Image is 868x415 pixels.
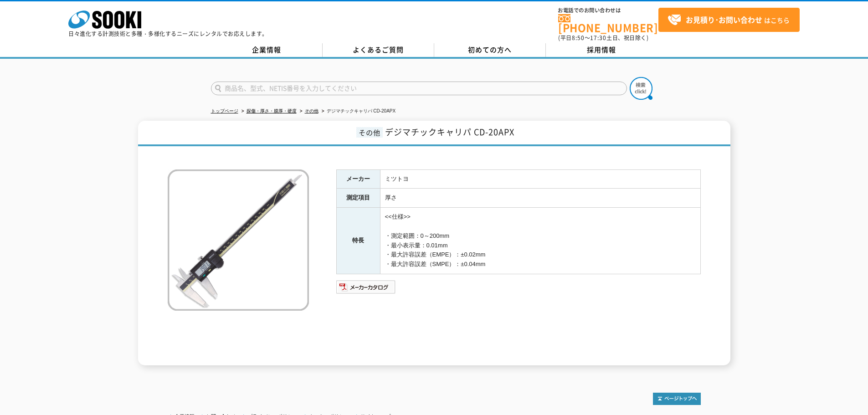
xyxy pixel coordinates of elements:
[336,208,380,274] th: 特長
[211,82,627,95] input: 商品名、型式、NETIS番号を入力してください
[468,45,512,55] span: 初めての方へ
[305,108,318,113] a: その他
[68,31,268,36] p: 日々進化する計測技術と多種・多様化するニーズにレンタルでお応えします。
[211,108,238,113] a: トップページ
[380,169,700,189] td: ミツトヨ
[385,126,514,138] span: デジマチックキャリパ CD-20APX
[320,107,396,116] li: デジマチックキャリパ CD-20APX
[380,208,700,274] td: <<仕様>> ・測定範囲：0～200mm ・最小表示量：0.01mm ・最大許容誤差（EMPE）：±0.02mm ・最大許容誤差（SMPE）：±0.04mm
[546,43,657,57] a: 採用情報
[168,169,309,311] img: デジマチックキャリパ CD-20APX
[336,169,380,189] th: メーカー
[668,13,790,27] span: はこちら
[572,34,585,42] span: 8:50
[356,127,383,138] span: その他
[558,8,658,13] span: お電話でのお問い合わせは
[336,286,396,292] a: メーカーカタログ
[558,14,658,33] a: [PHONE_NUMBER]
[247,108,297,113] a: 探傷・厚さ・膜厚・硬度
[336,280,396,294] img: メーカーカタログ
[686,14,762,25] strong: お見積り･お問い合わせ
[380,189,700,208] td: 厚さ
[558,34,648,42] span: (平日 ～ 土日、祝日除く)
[590,34,606,42] span: 17:30
[323,43,434,57] a: よくあるご質問
[434,43,546,57] a: 初めての方へ
[211,43,323,57] a: 企業情報
[658,8,800,32] a: お見積り･お問い合わせはこちら
[630,77,652,100] img: btn_search.png
[653,393,701,405] img: トップページへ
[336,189,380,208] th: 測定項目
